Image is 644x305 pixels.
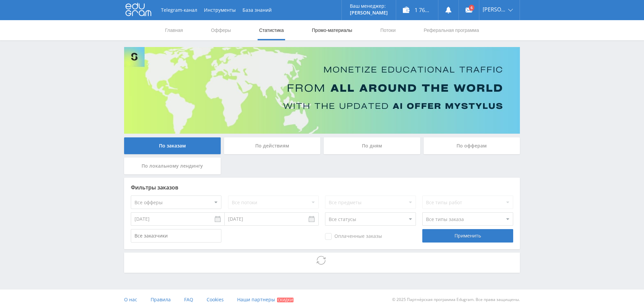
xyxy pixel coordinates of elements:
div: По заказам [124,137,221,154]
p: Ваш менеджер: [350,3,388,9]
p: [PERSON_NAME] [350,10,388,15]
a: Реферальная программа [423,20,480,40]
a: Потоки [380,20,396,40]
div: По офферам [424,137,520,154]
span: FAQ [184,296,193,303]
a: Главная [164,20,183,40]
div: Фильтры заказов [131,184,513,190]
span: Cookies [207,296,224,303]
span: Скидки [277,298,293,302]
a: Промо-материалы [311,20,353,40]
div: По действиям [224,137,321,154]
span: О нас [124,296,137,303]
div: По локальному лендингу [124,158,221,174]
span: Правила [151,296,171,303]
div: По дням [324,137,420,154]
div: Применить [422,229,513,243]
a: Статистика [258,20,284,40]
img: Banner [124,47,520,134]
a: Офферы [210,20,232,40]
input: Все заказчики [131,229,221,243]
span: Оплаченные заказы [325,233,382,240]
span: [PERSON_NAME] [483,7,506,12]
span: Наши партнеры [237,296,275,303]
